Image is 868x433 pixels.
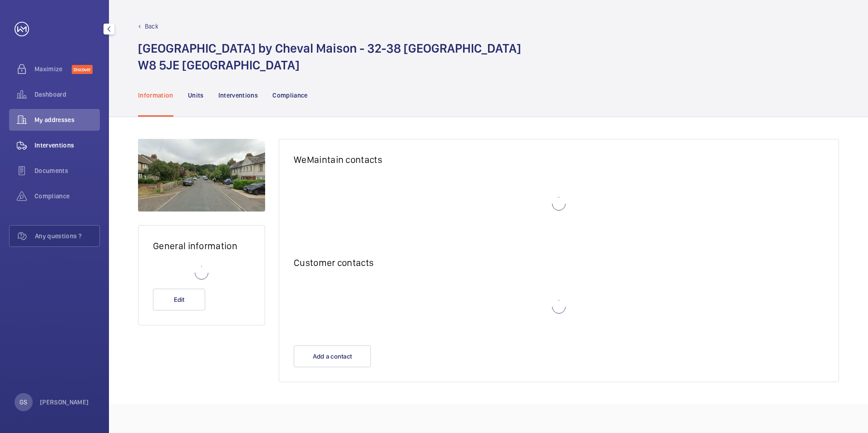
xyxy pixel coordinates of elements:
[153,289,205,310] button: Edit
[72,65,93,74] span: Discover
[145,22,158,31] p: Back
[35,192,100,201] span: Compliance
[138,40,521,74] h1: [GEOGRAPHIC_DATA] by Cheval Maison - 32-38 [GEOGRAPHIC_DATA] W8 5JE [GEOGRAPHIC_DATA]
[40,398,89,407] p: [PERSON_NAME]
[35,166,100,175] span: Documents
[218,91,258,100] p: Interventions
[272,91,308,100] p: Compliance
[153,240,250,251] h2: General information
[138,91,173,100] p: Information
[35,64,72,74] span: Maximize
[188,91,204,100] p: Units
[294,257,824,268] h2: Customer contacts
[35,90,100,99] span: Dashboard
[35,231,99,241] span: Any questions ?
[294,345,371,367] button: Add a contact
[35,141,100,150] span: Interventions
[35,115,100,124] span: My addresses
[294,154,824,165] h2: WeMaintain contacts
[20,398,27,407] p: GS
